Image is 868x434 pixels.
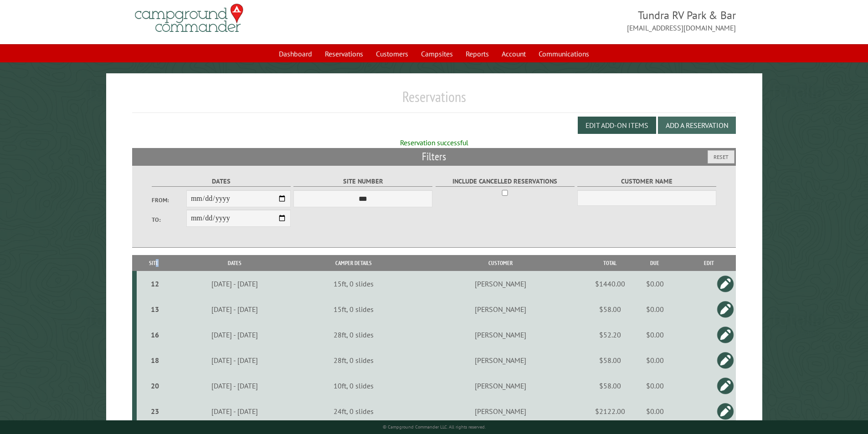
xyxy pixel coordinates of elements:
label: From: [152,196,186,204]
div: [DATE] - [DATE] [172,279,297,288]
a: Reports [460,45,494,62]
td: $0.00 [628,398,682,424]
td: [PERSON_NAME] [409,322,592,347]
div: 12 [140,279,169,288]
th: Customer [409,255,592,271]
span: Tundra RV Park & Bar [EMAIL_ADDRESS][DOMAIN_NAME] [434,8,736,33]
a: Dashboard [273,45,318,62]
td: 28ft, 0 slides [298,347,409,373]
th: Due [628,255,682,271]
div: [DATE] - [DATE] [172,356,297,365]
label: To: [152,215,186,224]
small: © Campground Commander LLC. All rights reserved. [383,424,486,430]
td: [PERSON_NAME] [409,347,592,373]
label: Customer Name [577,176,716,187]
button: Reset [708,150,734,163]
div: [DATE] - [DATE] [172,381,297,390]
td: 15ft, 0 slides [298,296,409,322]
a: Communications [533,45,595,62]
td: [PERSON_NAME] [409,373,592,398]
label: Include Cancelled Reservations [436,176,575,187]
div: [DATE] - [DATE] [172,330,297,339]
td: $0.00 [628,271,682,296]
a: Customers [370,45,414,62]
td: [PERSON_NAME] [409,296,592,322]
td: 24ft, 0 slides [298,398,409,424]
td: $0.00 [628,296,682,322]
div: Reservation successful [132,138,736,148]
td: $52.20 [592,322,628,347]
td: 28ft, 0 slides [298,322,409,347]
th: Total [592,255,628,271]
td: 10ft, 0 slides [298,373,409,398]
td: $2122.00 [592,398,628,424]
td: [PERSON_NAME] [409,271,592,296]
td: $58.00 [592,373,628,398]
img: Campground Commander [132,0,246,36]
th: Camper Details [298,255,409,271]
th: Dates [171,255,298,271]
label: Dates [152,176,291,187]
button: Add a Reservation [658,117,736,134]
td: $0.00 [628,322,682,347]
div: 13 [140,305,169,314]
td: $0.00 [628,373,682,398]
td: $58.00 [592,296,628,322]
h2: Filters [132,148,736,165]
div: 18 [140,356,169,365]
td: 15ft, 0 slides [298,271,409,296]
td: $1440.00 [592,271,628,296]
a: Campsites [416,45,458,62]
div: 23 [140,407,169,416]
td: [PERSON_NAME] [409,398,592,424]
div: [DATE] - [DATE] [172,305,297,314]
label: Site Number [293,176,432,187]
td: $58.00 [592,347,628,373]
a: Account [496,45,531,62]
div: 20 [140,381,169,390]
h1: Reservations [132,88,736,113]
button: Edit Add-on Items [578,117,656,134]
div: 16 [140,330,169,339]
td: $0.00 [628,347,682,373]
th: Edit [682,255,736,271]
a: Reservations [319,45,369,62]
div: [DATE] - [DATE] [172,407,297,416]
th: Site [137,255,171,271]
